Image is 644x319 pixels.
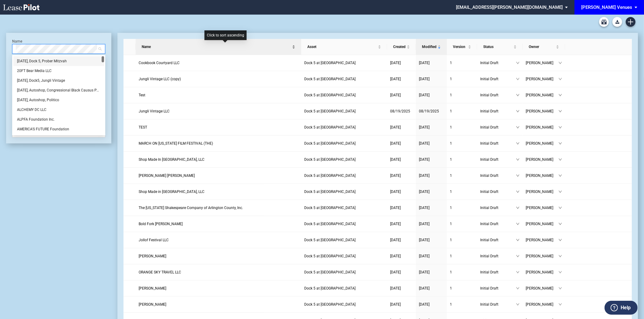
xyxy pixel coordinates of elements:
span: [DATE] [390,190,401,194]
a: Shop Made In [GEOGRAPHIC_DATA], LLC [139,156,298,163]
a: Test [139,92,298,98]
span: Initial Draft [480,301,516,307]
span: Initial Draft [480,124,516,130]
span: Jollof Festival LLC [139,238,169,242]
span: [DATE] [419,254,430,258]
a: Jollof Festival LLC [139,237,298,243]
span: [DATE] [419,93,430,97]
div: [DATE], Autoshop, Politico [17,97,100,103]
span: [PERSON_NAME] [526,92,558,98]
span: Dock 5 at Union Market [304,254,356,258]
span: [DATE] [419,206,430,210]
span: Dock 5 at Union Market [304,109,356,113]
span: down [516,270,520,274]
a: 1 [450,237,474,243]
a: 1 [450,189,474,195]
span: Dock 5 at Union Market [304,93,356,97]
span: Name [142,44,291,50]
span: down [558,206,562,210]
span: [DATE] [419,302,430,307]
span: [PERSON_NAME] [526,124,558,130]
span: down [558,270,562,274]
span: ORANGE SKY TRAVEL LLC [139,270,181,274]
span: down [516,174,520,177]
span: [DATE] [419,141,430,146]
button: Help [605,301,638,315]
span: down [558,158,562,161]
span: [DATE] [419,286,430,290]
span: down [558,109,562,113]
span: 1 [450,238,452,242]
span: Initial Draft [480,237,516,243]
span: Dock 5 at Union Market [304,222,356,226]
span: down [516,142,520,145]
a: [DATE] [390,189,413,195]
span: down [558,238,562,242]
a: 1 [450,60,474,66]
span: Initial Draft [480,189,516,195]
a: 1 [450,253,474,259]
label: Name [12,39,22,43]
a: Archive [599,17,609,27]
a: [DATE] [390,173,413,179]
span: [PERSON_NAME] [526,173,558,179]
span: Initial Draft [480,205,516,211]
span: Jungli Vintage LLC [139,109,170,113]
span: Initial Draft [480,269,516,275]
span: Dock 5 at Union Market [304,61,356,65]
a: Create new document [626,17,636,27]
span: Dock 5 at Union Market [304,286,356,290]
div: Click to sort ascending [204,30,247,40]
a: 1 [450,156,474,163]
span: [DATE] [419,77,430,81]
a: [DATE] [390,205,413,211]
a: [DATE] [390,269,413,275]
a: 1 [450,285,474,291]
span: down [558,254,562,258]
span: 1 [450,93,452,97]
span: [PERSON_NAME] [526,301,558,307]
a: Jungli Vintage LLC [139,108,298,114]
a: [DATE] [419,301,444,307]
span: down [516,158,520,161]
a: [DATE] [390,92,413,98]
a: [DATE] [390,221,413,227]
a: 1 [450,269,474,275]
span: Dock 5 at Union Market [304,141,356,146]
span: down [516,77,520,81]
span: [DATE] [390,254,401,258]
span: Dock 5 at Union Market [304,190,356,194]
a: Jungli Vintage LLC (copy) [139,76,298,82]
div: 11/15/2025, Dock 5, Prober Mitzvah [13,56,104,66]
span: [DATE] [390,238,401,242]
span: Test [139,93,145,97]
a: [DATE] [390,253,413,259]
span: down [558,286,562,290]
span: Initial Draft [480,221,516,227]
a: 1 [450,173,474,179]
span: [PERSON_NAME] [526,60,558,66]
a: [PERSON_NAME] [PERSON_NAME] [139,173,298,179]
a: Dock 5 at [GEOGRAPHIC_DATA] [304,253,384,259]
span: Cookbook Courtyard LLC [139,61,180,65]
div: 20FT Bear Media LLC [17,68,100,74]
span: Modified [422,44,437,50]
a: Dock 5 at [GEOGRAPHIC_DATA] [304,237,384,243]
span: 1 [450,254,452,258]
span: 1 [450,61,452,65]
span: 1 [450,109,452,113]
span: Dock 5 at Union Market [304,206,356,210]
span: Asset [307,44,377,50]
span: down [558,61,562,65]
span: Created [393,44,406,50]
a: ORANGE SKY TRAVEL LLC [139,269,298,275]
span: [DATE] [390,286,401,290]
th: Version [447,39,477,55]
div: 6.13.2024, Autoshop, Politico [13,95,104,105]
a: [DATE] [419,76,444,82]
span: Jungli Vintage LLC (copy) [139,77,181,81]
a: [DATE] [419,92,444,98]
span: [DATE] [390,61,401,65]
span: 1 [450,125,452,129]
span: Version [453,44,467,50]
